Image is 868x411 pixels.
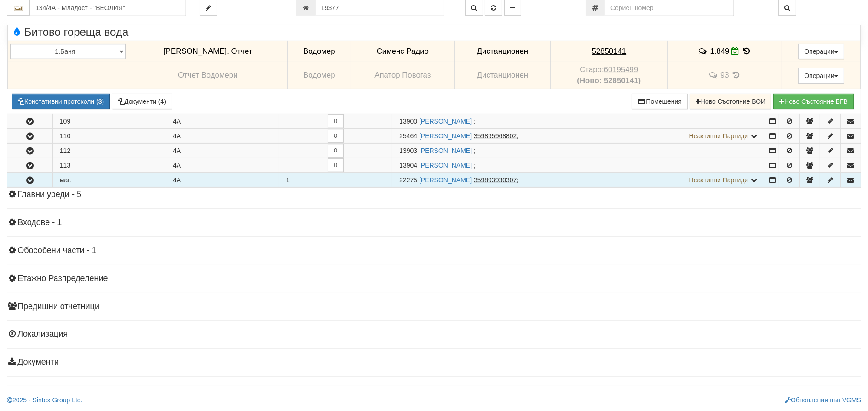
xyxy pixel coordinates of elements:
td: ; [392,114,765,129]
h4: Локализация [7,330,861,339]
button: Констативни протоколи (3) [12,94,110,109]
b: 4 [161,98,164,105]
span: Неактивни Партиди [689,176,748,184]
span: Партида № [399,118,417,125]
tcxspan: Call 60195499 via 3CX [604,65,638,74]
a: 2025 - Sintex Group Ltd. [7,396,83,404]
span: История на забележките [708,71,720,79]
td: Сименс Радио [351,41,454,62]
td: ; [392,144,765,158]
td: Водомер [287,41,351,62]
h4: Етажно Разпределение [7,274,861,283]
td: 4А [166,173,279,187]
span: Партида № [399,147,417,154]
td: 110 [52,129,166,143]
span: Партида № [399,176,417,184]
span: Отчет Водомери [178,71,237,79]
td: Устройство със сериен номер 60195499 беше подменено от устройство със сериен номер 52850141 [551,62,668,89]
button: Ново Състояние ВОИ [690,94,771,109]
span: 1 [286,176,290,184]
h4: Обособени части - 1 [7,246,861,255]
td: 4А [166,158,279,173]
td: 4А [166,129,279,143]
a: [PERSON_NAME] [419,147,472,154]
a: Обновления във VGMS [785,396,861,404]
td: ; [392,129,765,143]
span: Неактивни Партиди [689,132,748,140]
span: Битово гореща вода [10,26,128,38]
td: 112 [52,144,166,158]
tcxspan: Call 52850141 via 3CX [592,47,627,56]
button: Документи (4) [112,94,172,109]
td: 109 [52,114,166,129]
span: [PERSON_NAME]. Отчет [163,47,252,56]
button: Помещения [632,94,688,109]
a: [PERSON_NAME] [419,118,472,125]
td: Водомер [287,62,351,89]
span: История на забележките [698,47,710,56]
h4: Предишни отчетници [7,302,861,311]
span: 93 [720,71,729,80]
button: Операции [798,44,844,59]
td: 4А [166,114,279,129]
td: ; [392,173,765,187]
tcxspan: Call 359895968802 via 3CX [474,132,517,140]
span: Партида № [399,162,417,169]
td: 113 [52,158,166,173]
a: [PERSON_NAME] [419,176,472,184]
span: История на показанията [742,47,752,56]
td: 4А [166,144,279,158]
h4: Главни уреди - 5 [7,190,861,199]
span: Партида № [399,132,417,140]
td: маг. [52,173,166,187]
b: (Ново: 52850141) [577,76,641,85]
button: Новo Състояние БГВ [773,94,854,109]
h4: Документи [7,358,861,367]
button: Операции [798,68,844,84]
a: [PERSON_NAME] [419,162,472,169]
td: Апатор Повогаз [351,62,454,89]
td: Дистанционен [454,62,550,89]
b: 3 [98,98,102,105]
h4: Входове - 1 [7,218,861,227]
span: 1.849 [710,47,730,56]
td: ; [392,158,765,173]
a: [PERSON_NAME] [419,132,472,140]
span: История на показанията [731,71,741,79]
i: Редакция Отчет към 31/08/2025 [731,47,739,55]
td: Дистанционен [454,41,550,62]
tcxspan: Call 359893930307 via 3CX [474,176,517,184]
